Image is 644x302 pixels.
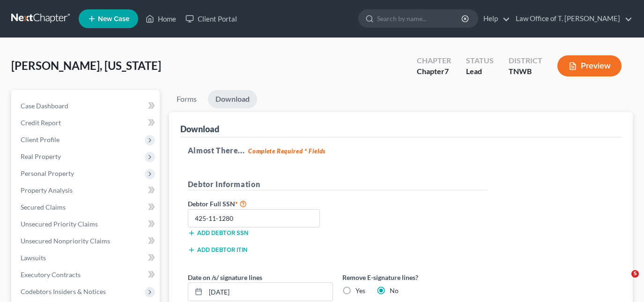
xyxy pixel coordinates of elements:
[21,237,110,245] span: Unsecured Nonpriority Claims
[612,270,635,293] iframe: Intercom live chat
[631,270,639,278] span: 5
[13,199,160,216] a: Secured Claims
[509,66,542,77] div: TNWB
[180,123,219,135] div: Download
[188,145,614,156] h5: Almost There...
[206,283,333,301] input: MM/DD/YYYY
[13,182,160,199] a: Property Analysis
[21,169,74,177] span: Personal Property
[557,55,622,76] button: Preview
[188,209,320,228] input: XXX-XX-XXXX
[188,179,488,190] h5: Debtor Information
[511,10,632,27] a: Law Office of T. [PERSON_NAME]
[390,286,399,295] label: No
[466,66,494,77] div: Lead
[13,216,160,233] a: Unsecured Priority Claims
[479,10,510,27] a: Help
[13,233,160,249] a: Unsecured Nonpriority Claims
[21,186,73,194] span: Property Analysis
[13,114,160,131] a: Credit Report
[21,220,98,228] span: Unsecured Priority Claims
[208,90,257,108] a: Download
[188,272,262,282] label: Date on /s/ signature lines
[21,203,66,211] span: Secured Claims
[183,198,338,209] label: Debtor Full SSN
[188,229,248,237] button: Add debtor SSN
[21,271,81,279] span: Executory Contracts
[188,246,247,254] button: Add debtor ITIN
[21,136,59,143] span: Client Profile
[342,272,488,282] label: Remove E-signature lines?
[21,102,68,110] span: Case Dashboard
[13,249,160,266] a: Lawsuits
[11,59,161,72] span: [PERSON_NAME], [US_STATE]
[21,152,61,160] span: Real Property
[141,10,181,27] a: Home
[248,147,326,155] strong: Complete Required * Fields
[444,67,449,75] span: 7
[21,287,106,295] span: Codebtors Insiders & Notices
[181,10,242,27] a: Client Portal
[13,266,160,283] a: Executory Contracts
[417,55,451,66] div: Chapter
[466,55,494,66] div: Status
[98,15,129,23] span: New Case
[13,98,160,114] a: Case Dashboard
[377,10,463,27] input: Search by name...
[355,286,365,295] label: Yes
[21,119,61,127] span: Credit Report
[21,254,46,262] span: Lawsuits
[169,90,204,108] a: Forms
[417,66,451,77] div: Chapter
[509,55,542,66] div: District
